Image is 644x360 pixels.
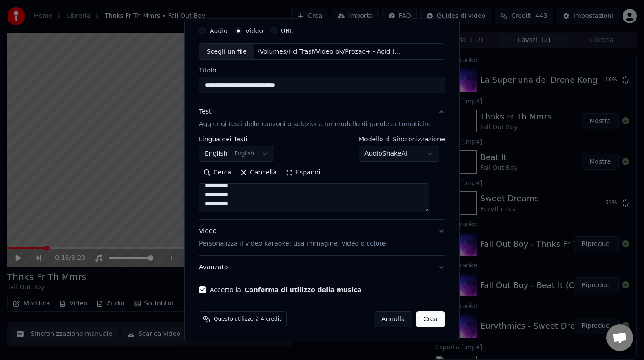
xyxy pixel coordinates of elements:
[210,287,361,293] label: Accetto la
[374,311,413,327] button: Annulla
[359,136,445,142] label: Modello di Sincronizzazione
[199,67,445,73] label: Titolo
[281,27,293,34] label: URL
[199,256,445,279] button: Avanzato
[281,165,325,180] button: Espandi
[199,43,254,59] div: Scegli un file
[214,316,283,323] span: Questo utilizzerà 4 crediti
[236,165,281,180] button: Cancella
[199,107,213,116] div: Testi
[416,311,445,327] button: Crea
[199,100,445,136] button: TestiAggiungi testi delle canzoni o seleziona un modello di parole automatiche
[199,239,386,248] p: Personalizza il video karaoke: usa immagine, video o colore
[199,220,445,255] button: VideoPersonalizza il video karaoke: usa immagine, video o colore
[199,227,386,248] div: Video
[199,136,274,142] label: Lingua dei Testi
[245,287,362,293] button: Accetto la
[246,27,263,34] label: Video
[254,47,406,56] div: /Volumes/Hd Trasf/Video ok/Prozac+ - Acid (Clean) (Single).mp4
[199,120,431,129] p: Aggiungi testi delle canzoni o seleziona un modello di parole automatiche
[199,165,236,180] button: Cerca
[199,136,445,219] div: TestiAggiungi testi delle canzoni o seleziona un modello di parole automatiche
[210,27,228,34] label: Audio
